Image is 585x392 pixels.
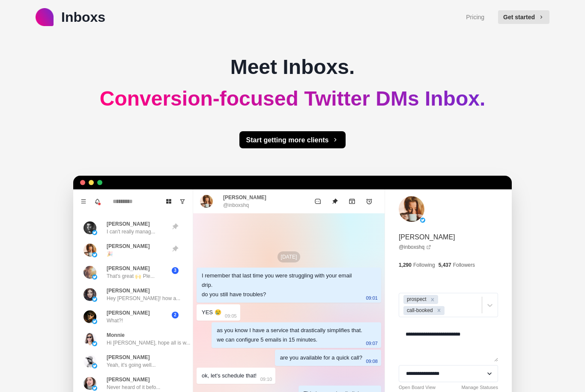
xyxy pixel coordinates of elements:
p: 1,290 [399,261,412,269]
img: picture [92,341,97,346]
p: What?! [107,317,123,324]
p: 09:10 [260,374,272,384]
div: Remove call-booked [434,306,444,315]
h2: Meet Inboxs. [230,55,355,80]
p: I can't really manag... [107,228,155,236]
p: 5,437 [439,261,451,269]
p: [PERSON_NAME] [399,232,455,242]
img: logo [36,8,54,26]
button: Board View [162,195,176,208]
img: picture [92,363,97,368]
img: picture [84,355,96,368]
button: Menu [77,195,90,208]
div: ok, let's schedule that! [202,371,257,380]
div: I remember that last time you were struggling with your email drip. do you still have troubles? [202,271,362,299]
div: prospect [404,295,428,304]
button: Mark as unread [309,193,326,210]
a: Manage Statuses [461,384,498,391]
button: Show unread conversations [176,195,189,208]
p: Hey [PERSON_NAME]! how a... [107,295,180,302]
p: [PERSON_NAME] [107,265,150,272]
p: [DATE] [278,251,301,262]
p: 09:01 [366,293,378,303]
button: Get started [498,10,549,24]
p: 09:05 [225,311,237,321]
img: picture [84,266,96,279]
img: picture [92,274,97,280]
p: 09:08 [366,357,378,366]
a: Pricing [466,13,484,22]
p: Followers [453,261,475,269]
div: call-booked [404,306,434,315]
p: [PERSON_NAME] [107,220,150,228]
p: Monnie [107,331,125,339]
p: That's great 🙌 Ple... [107,272,155,280]
p: 🎉 [107,250,113,258]
img: picture [92,386,97,391]
img: picture [399,196,424,222]
button: Unpin [326,193,343,210]
a: Open Board View [399,384,436,391]
p: Yeah, it's going well... [107,361,156,369]
span: 2 [172,312,179,318]
div: as you know I have a service that drastically simplifies that. we can configure 5 emails in 15 mi... [217,326,362,345]
div: Remove prospect [428,295,437,304]
img: picture [84,310,96,323]
button: Start getting more clients [239,131,346,148]
button: Archive [343,193,361,210]
button: Add reminder [361,193,378,210]
img: picture [84,377,96,390]
button: Notifications [90,195,104,208]
img: picture [84,221,96,234]
img: picture [84,333,96,345]
p: Never heard of it befo... [107,383,160,391]
p: [PERSON_NAME] [107,376,150,383]
img: picture [92,319,97,324]
img: picture [200,195,213,208]
img: picture [92,230,97,235]
p: Hi [PERSON_NAME], hope all is w... [107,339,190,347]
p: Inboxs [61,7,105,27]
img: picture [420,218,425,223]
a: @inboxshq [399,243,431,251]
img: picture [92,252,97,257]
span: 3 [172,267,179,274]
a: logoInboxs [36,7,105,27]
img: picture [92,297,97,302]
p: [PERSON_NAME] [107,287,150,295]
p: 09:07 [366,339,378,348]
p: Following [413,261,435,269]
p: [PERSON_NAME] [223,194,266,201]
p: [PERSON_NAME] [107,354,150,361]
h2: Conversion-focused Twitter DMs Inbox. [100,86,486,111]
p: @inboxshq [223,201,249,209]
div: YES 😢 [202,308,221,317]
p: [PERSON_NAME] [107,309,150,317]
p: [PERSON_NAME] [107,242,150,250]
img: picture [84,244,96,256]
div: are you available for a quick call? [280,353,362,363]
img: picture [84,288,96,301]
